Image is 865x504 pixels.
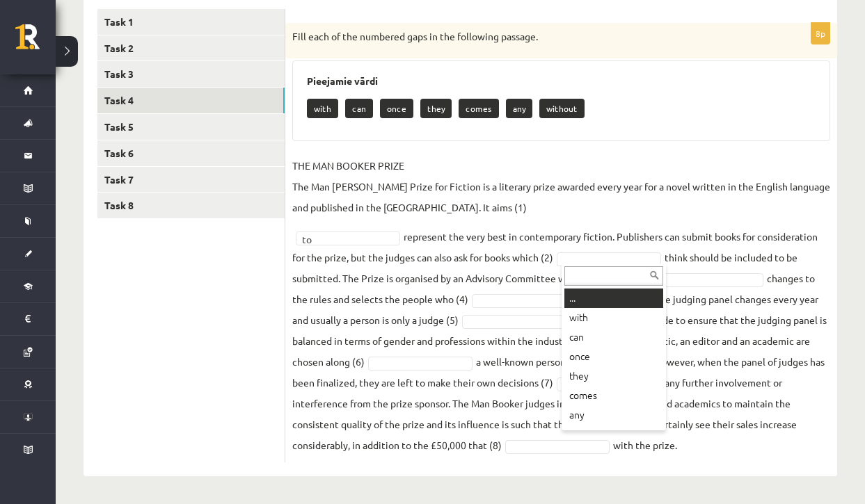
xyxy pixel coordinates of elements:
div: ... [564,288,663,308]
div: can [564,327,663,347]
div: comes [564,386,663,405]
div: any [564,405,663,425]
div: with [564,308,663,327]
div: they [564,366,663,386]
div: without [564,425,663,444]
div: once [564,347,663,366]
